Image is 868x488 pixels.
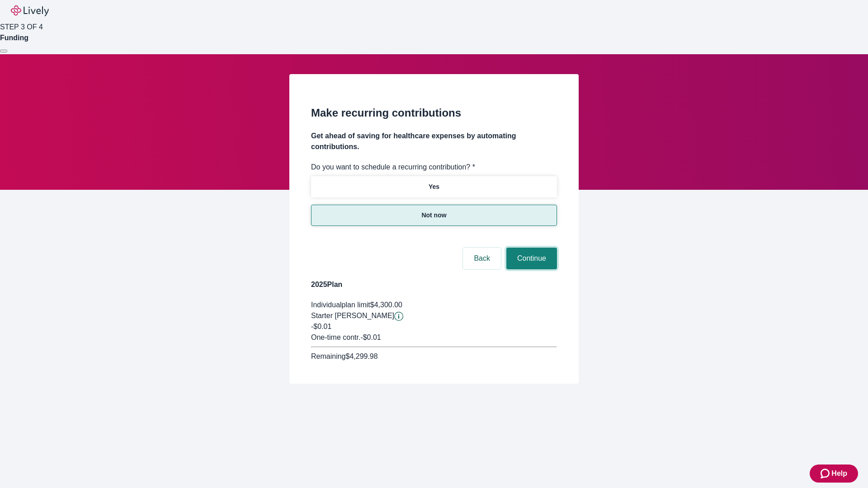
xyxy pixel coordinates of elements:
[394,312,403,321] svg: Starter penny details
[506,248,557,269] button: Continue
[370,301,402,309] span: $4,300.00
[311,105,557,121] h2: Make recurring contributions
[311,352,345,360] span: Remaining
[429,182,439,192] p: Yes
[311,279,557,290] h4: 2025 Plan
[821,468,831,479] svg: Zendesk support icon
[311,176,557,197] button: Yes
[311,205,557,226] button: Not now
[394,312,403,321] button: Lively will contribute $0.01 to establish your account
[360,333,381,341] span: - $0.01
[345,352,377,360] span: $4,299.98
[311,333,360,341] span: One-time contr.
[421,211,446,220] p: Not now
[311,131,557,152] h4: Get ahead of saving for healthcare expenses by automating contributions.
[831,468,847,479] span: Help
[463,248,501,269] button: Back
[311,312,394,319] span: Starter [PERSON_NAME]
[311,162,475,173] label: Do you want to schedule a recurring contribution? *
[810,465,858,483] button: Zendesk support iconHelp
[311,301,370,309] span: Individual plan limit
[311,323,331,330] span: -$0.01
[11,5,49,16] img: Lively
